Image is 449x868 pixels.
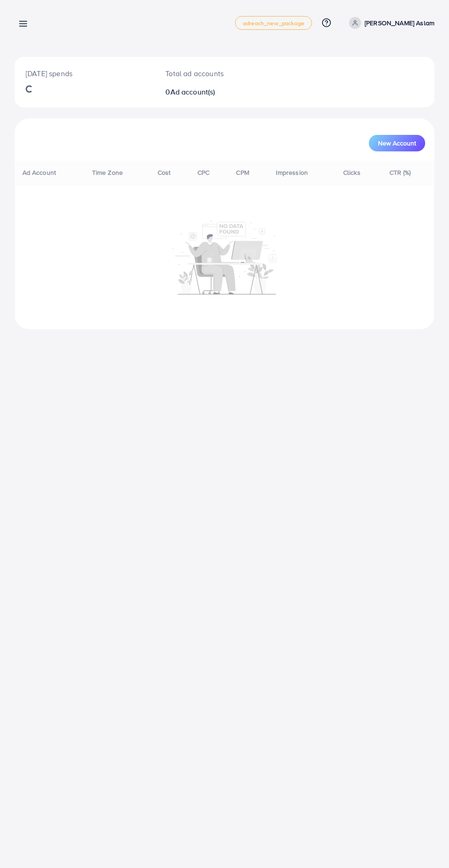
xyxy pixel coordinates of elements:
[365,17,434,28] p: [PERSON_NAME] Aslam
[243,20,304,26] span: adreach_new_package
[26,68,143,79] p: [DATE] spends
[165,88,248,96] h2: 0
[170,87,215,97] span: Ad account(s)
[369,135,425,151] button: New Account
[378,140,416,146] span: New Account
[165,68,248,79] p: Total ad accounts
[345,17,434,29] a: [PERSON_NAME] Aslam
[235,16,312,30] a: adreach_new_package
